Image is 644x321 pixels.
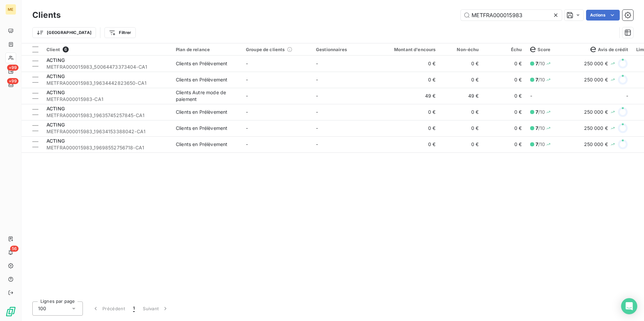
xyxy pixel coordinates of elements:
[46,96,168,103] span: METFRA000015983-CA1
[584,109,608,115] span: 250 000 €
[246,125,248,131] span: -
[32,9,61,21] h3: Clients
[316,109,318,115] span: -
[129,301,139,316] button: 1
[386,47,436,52] div: Montant d'encours
[440,88,483,104] td: 49 €
[440,136,483,152] td: 0 €
[32,27,96,38] button: [GEOGRAPHIC_DATA]
[88,301,129,316] button: Précédent
[316,61,318,66] span: -
[440,120,483,136] td: 0 €
[461,10,562,21] input: Rechercher
[483,136,526,152] td: 0 €
[530,47,551,52] span: Score
[246,141,248,147] span: -
[584,141,608,148] span: 250 000 €
[246,61,248,66] span: -
[536,141,545,148] span: / 10
[536,61,538,66] span: 7
[536,109,538,115] span: 7
[590,47,628,52] span: Avis de crédit
[46,80,168,86] span: METFRA000015983_19634442823650-CA1
[46,122,65,128] span: ACTING
[483,120,526,136] td: 0 €
[246,93,248,99] span: -
[10,246,19,252] span: 56
[483,56,526,72] td: 0 €
[316,125,318,131] span: -
[382,104,440,120] td: 0 €
[440,56,483,72] td: 0 €
[584,76,608,83] span: 250 000 €
[7,78,19,84] span: +99
[176,109,227,115] div: Clients en Prélèvement
[444,47,479,52] div: Non-échu
[382,136,440,152] td: 0 €
[46,144,168,151] span: METFRA000015983_19698552756718-CA1
[246,77,248,82] span: -
[46,73,65,79] span: ACTING
[440,72,483,88] td: 0 €
[316,141,318,147] span: -
[382,120,440,136] td: 0 €
[104,27,135,38] button: Filtrer
[483,104,526,120] td: 0 €
[46,57,65,63] span: ACTING
[46,64,168,70] span: METFRA000015983_50064473373404-CA1
[46,106,65,111] span: ACTING
[526,88,580,104] td: -
[176,47,238,52] div: Plan de relance
[440,104,483,120] td: 0 €
[536,125,545,132] span: / 10
[246,47,285,52] span: Groupe de clients
[483,72,526,88] td: 0 €
[246,109,248,115] span: -
[63,46,69,52] span: 6
[46,128,168,135] span: METFRA000015983_19634153388042-CA1
[176,141,227,148] div: Clients en Prélèvement
[580,88,632,104] td: -
[487,47,522,52] div: Échu
[316,93,318,99] span: -
[46,138,65,144] span: ACTING
[584,60,608,67] span: 250 000 €
[536,109,545,115] span: / 10
[176,89,238,103] div: Clients Autre mode de paiement
[46,47,60,52] span: Client
[621,298,637,314] div: Open Intercom Messenger
[382,88,440,104] td: 49 €
[46,90,65,95] span: ACTING
[584,125,608,132] span: 250 000 €
[536,60,545,67] span: / 10
[176,60,227,67] div: Clients en Prélèvement
[536,141,538,147] span: 7
[133,305,135,312] span: 1
[46,112,168,119] span: METFRA000015983_19635745257845-CA1
[316,47,378,52] div: Gestionnaires
[176,125,227,132] div: Clients en Prélèvement
[38,305,46,312] span: 100
[316,77,318,82] span: -
[382,56,440,72] td: 0 €
[139,301,173,316] button: Suivant
[176,76,227,83] div: Clients en Prélèvement
[5,4,16,15] div: ME
[536,125,538,131] span: 7
[586,10,620,21] button: Actions
[483,88,526,104] td: 0 €
[536,77,538,82] span: 7
[382,72,440,88] td: 0 €
[5,306,16,317] img: Logo LeanPay
[7,65,19,71] span: +99
[536,76,545,83] span: / 10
